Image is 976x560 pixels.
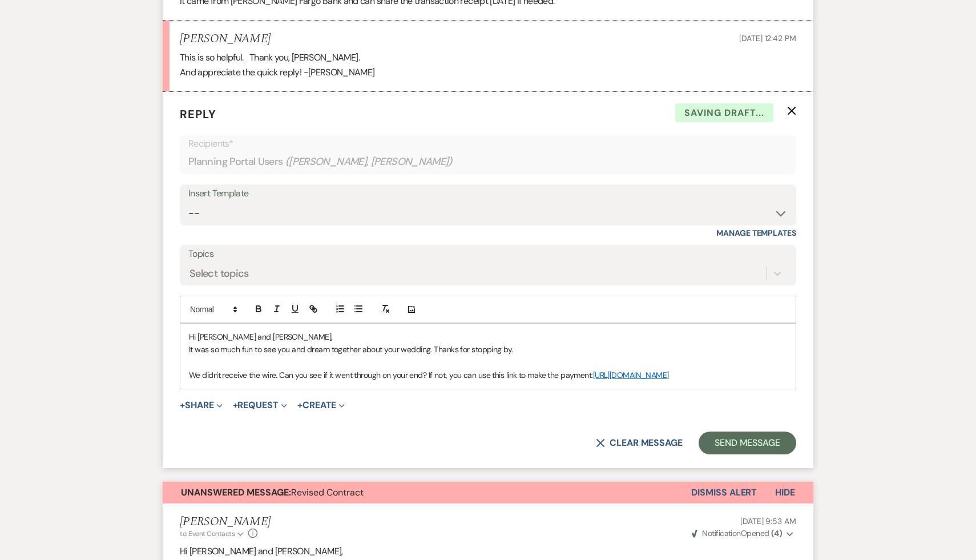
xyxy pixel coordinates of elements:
[189,331,787,343] p: Hi [PERSON_NAME] and [PERSON_NAME],
[593,370,669,380] a: [URL][DOMAIN_NAME]
[189,369,787,381] p: We didn't receive the wire. Can you see if it went through on your end? If not, you can use this ...
[297,401,303,410] span: +
[189,265,249,281] div: Select topics
[285,154,453,170] span: ( [PERSON_NAME], [PERSON_NAME] )
[180,401,185,410] span: +
[675,103,773,123] span: Saving draft...
[739,33,796,43] span: [DATE] 12:42 PM
[699,432,796,454] button: Send Message
[189,343,787,356] p: It was so much fun to see you and dream together about your wedding. Thanks for stopping by.
[702,528,740,538] span: Notification
[233,401,287,410] button: Request
[180,32,271,46] h5: [PERSON_NAME]
[163,482,691,503] button: Unanswered Message:Revised Contract
[180,529,245,539] button: to: Event Contacts
[297,401,345,410] button: Create
[690,527,796,539] button: NotificationOpened (4)
[716,228,796,238] a: Manage Templates
[188,151,788,173] div: Planning Portal Users
[691,482,757,503] button: Dismiss Alert
[188,136,788,151] p: Recipients*
[771,528,782,538] strong: ( 4 )
[180,107,216,122] span: Reply
[596,438,683,448] button: Clear message
[180,529,235,538] span: to: Event Contacts
[181,486,364,498] span: Revised Contract
[757,482,813,503] button: Hide
[188,186,788,202] div: Insert Template
[692,528,782,538] span: Opened
[180,544,796,559] p: Hi [PERSON_NAME] and [PERSON_NAME],
[180,50,796,79] div: This is so helpful. Thank you, [PERSON_NAME]. And appreciate the quick reply! -[PERSON_NAME]
[740,516,796,526] span: [DATE] 9:53 AM
[188,246,788,263] label: Topics
[181,486,291,498] strong: Unanswered Message:
[233,401,238,410] span: +
[775,486,795,498] span: Hide
[180,401,223,410] button: Share
[180,515,271,529] h5: [PERSON_NAME]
